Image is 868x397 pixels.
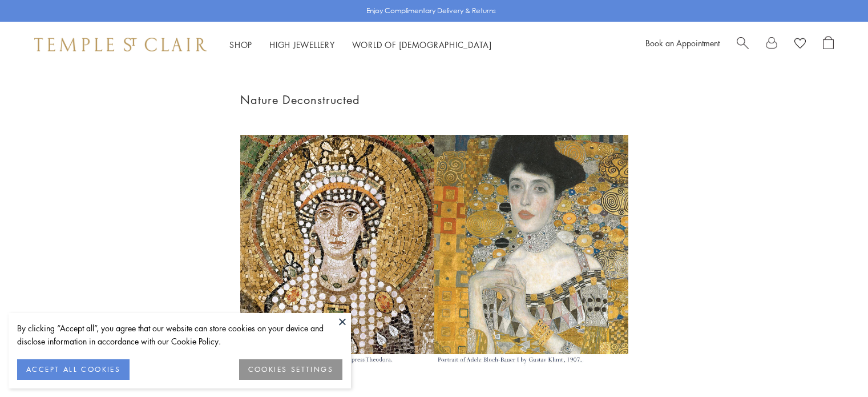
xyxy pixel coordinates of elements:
a: Book an Appointment [645,37,720,49]
a: ShopShop [229,39,252,50]
a: Search [737,36,749,53]
a: View Wishlist [794,36,806,53]
img: Temple St. Clair [34,38,207,51]
div: By clicking “Accept all”, you agree that our website can store cookies on your device and disclos... [17,322,342,348]
button: COOKIES SETTINGS [239,359,342,380]
a: Open Shopping Bag [823,36,834,53]
p: Enjoy Complimentary Delivery & Returns [366,5,496,17]
h1: Nature Deconstructed [240,90,628,109]
nav: Main navigation [229,38,492,52]
a: High JewelleryHigh Jewellery [269,39,335,50]
button: ACCEPT ALL COOKIES [17,359,130,380]
a: World of [DEMOGRAPHIC_DATA]World of [DEMOGRAPHIC_DATA] [352,39,492,50]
